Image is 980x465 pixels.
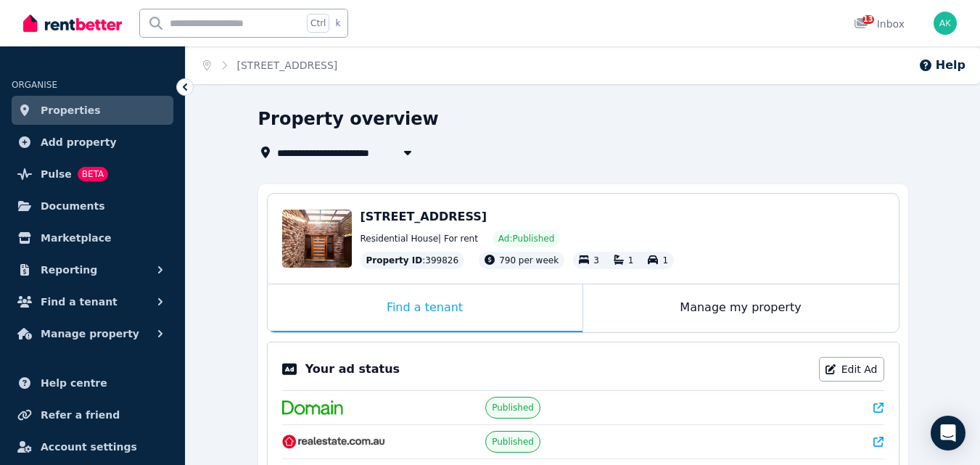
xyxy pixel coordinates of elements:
[78,167,108,181] span: BETA
[918,57,965,74] button: Help
[41,325,139,342] span: Manage property
[186,46,355,84] nav: Breadcrumb
[583,284,899,332] div: Manage my property
[662,255,668,266] span: 1
[628,255,634,266] span: 1
[335,17,340,29] span: k
[819,357,884,382] a: Edit Ad
[366,255,423,266] span: Property ID
[12,369,173,398] a: Help centre
[361,233,478,244] span: Residential House | For rent
[282,435,386,449] img: RealEstate.com.au
[268,284,582,332] div: Find a tenant
[41,133,117,151] span: Add property
[498,233,554,244] span: Ad: Published
[931,416,965,450] div: Open Intercom Messenger
[41,374,107,392] span: Help centre
[307,14,329,33] span: Ctrl
[258,107,439,131] h1: Property overview
[361,210,487,223] span: [STREET_ADDRESS]
[12,128,173,157] a: Add property
[41,406,120,424] span: Refer a friend
[361,252,465,269] div: : 399826
[12,160,173,189] a: PulseBETA
[237,59,338,71] a: [STREET_ADDRESS]
[12,96,173,125] a: Properties
[12,255,173,284] button: Reporting
[23,12,122,34] img: RentBetter
[41,197,105,215] span: Documents
[41,229,111,247] span: Marketplace
[492,436,534,448] span: Published
[12,432,173,461] a: Account settings
[12,192,173,221] a: Documents
[854,17,905,31] div: Inbox
[12,223,173,252] a: Marketplace
[593,255,599,266] span: 3
[12,319,173,348] button: Manage property
[492,402,534,413] span: Published
[305,361,400,378] p: Your ad status
[282,400,343,415] img: Domain.com.au
[41,165,72,183] span: Pulse
[12,287,173,316] button: Find a tenant
[41,102,101,119] span: Properties
[41,438,137,456] span: Account settings
[934,12,957,35] img: Azad Kalam
[12,80,57,90] span: ORGANISE
[12,400,173,429] a: Refer a friend
[41,261,97,279] span: Reporting
[41,293,118,310] span: Find a tenant
[499,255,559,266] span: 790 per week
[862,15,874,24] span: 13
